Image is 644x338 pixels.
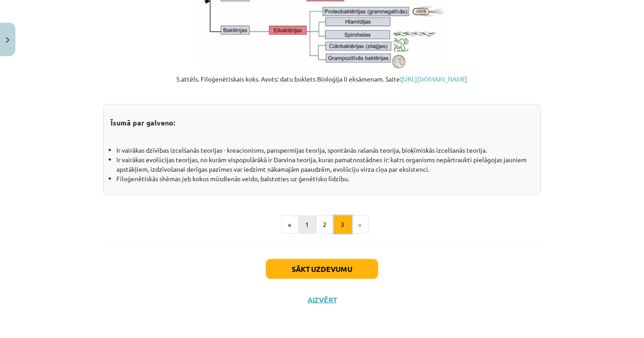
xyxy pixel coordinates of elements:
button: « [281,216,299,234]
button: 2 [316,216,334,234]
p: 5.attēls. Filoģenētiskais koks. Avots: datu buklets Bioloģija II eksāmenam. Saite: [103,74,541,84]
li: Filoģenētiskās shēmas jeb kokus mūsdienās veido, balstoties uz ģenētisko līdzību. [116,174,533,183]
strong: Īsumā par galveno: [111,118,175,127]
button: Aizvērt [305,295,339,304]
a: [URL][DOMAIN_NAME] [402,75,468,83]
img: icon-close-lesson-0947bae3869378f0d4975bcd49f059093ad1ed9edebbc8119c70593378902aed.svg [6,37,10,43]
nav: Page navigation example [103,216,541,234]
li: Ir vairākas evolūcijas teorijas, no kurām vispopulārākā ir Darvina teorija, kuras pamatnostādnes ... [116,155,533,174]
button: 3 [334,216,352,234]
li: Ir vairākas dzīvības izcelšanās teorijas - kreacionisms, panspermijas teorija, spontānās rašanās ... [116,145,533,155]
button: 1 [298,216,317,234]
button: Sākt uzdevumu [266,259,378,279]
